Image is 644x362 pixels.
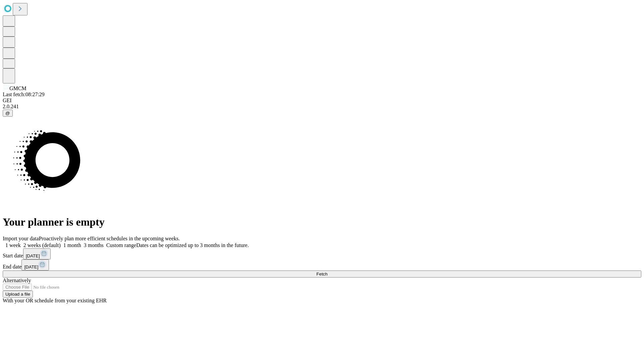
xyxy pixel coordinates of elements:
[9,85,26,91] span: GMCM
[3,104,641,110] div: 2.0.241
[5,111,10,116] span: @
[3,270,641,278] button: Fetch
[3,298,107,303] span: With your OR schedule from your existing EHR
[3,92,45,97] span: Last fetch: 08:27:29
[84,242,104,248] span: 3 months
[39,236,180,241] span: Proactively plan more efficient schedules in the upcoming weeks.
[3,248,641,259] div: Start date
[3,291,33,298] button: Upload a file
[3,259,641,270] div: End date
[26,253,40,258] span: [DATE]
[3,216,641,228] h1: Your planner is empty
[3,110,13,117] button: @
[3,98,641,104] div: GEI
[63,242,81,248] span: 1 month
[316,271,327,277] span: Fetch
[23,242,61,248] span: 2 weeks (default)
[106,242,136,248] span: Custom range
[24,264,38,269] span: [DATE]
[5,242,21,248] span: 1 week
[23,248,51,259] button: [DATE]
[3,278,31,283] span: Alternatively
[136,242,249,248] span: Dates can be optimized up to 3 months in the future.
[21,259,49,270] button: [DATE]
[3,236,39,241] span: Import your data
